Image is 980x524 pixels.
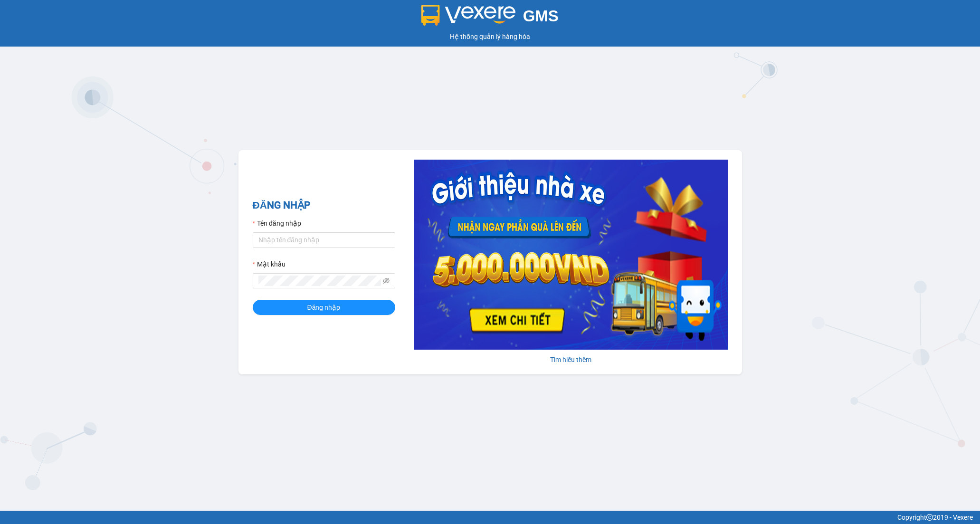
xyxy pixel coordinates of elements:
label: Mật khẩu [253,259,285,269]
div: Copyright 2019 - Vexere [7,512,973,523]
div: Tìm hiểu thêm [414,354,728,365]
img: banner-0 [414,160,728,350]
button: Đăng nhập [253,300,395,315]
a: GMS [421,14,559,22]
span: GMS [523,7,559,25]
span: copyright [926,514,933,521]
input: Mật khẩu [258,276,381,286]
span: eye-invisible [383,277,390,284]
h2: ĐĂNG NHẬP [253,198,395,213]
img: logo 2 [421,5,515,26]
input: Tên đăng nhập [253,232,395,248]
label: Tên đăng nhập [253,218,301,229]
div: Hệ thống quản lý hàng hóa [2,31,978,42]
span: Đăng nhập [307,302,341,313]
